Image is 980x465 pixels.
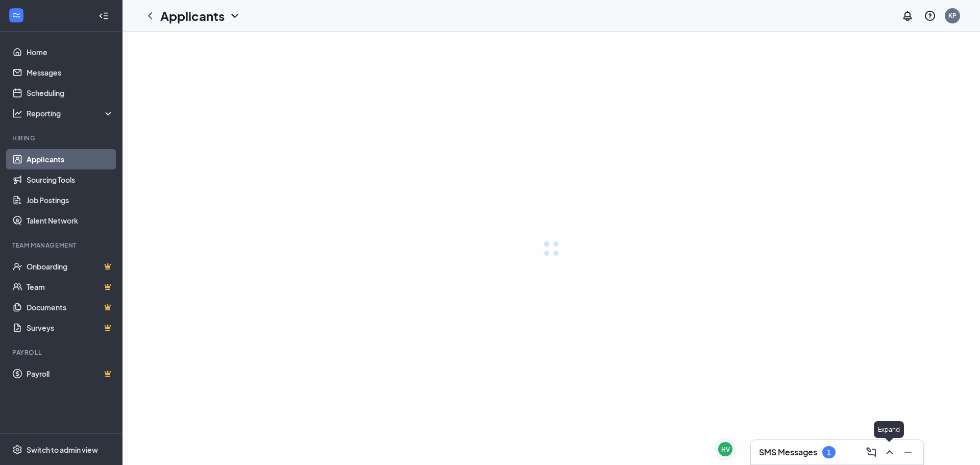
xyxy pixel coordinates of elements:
[27,190,114,210] a: Job Postings
[948,11,957,20] div: KP
[27,169,114,190] a: Sourcing Tools
[27,108,114,118] div: Reporting
[12,241,112,250] div: Team Management
[27,363,114,384] a: PayrollCrown
[901,10,914,22] svg: Notifications
[27,297,114,317] a: DocumentsCrown
[12,108,22,118] svg: Analysis
[862,444,878,460] button: ComposeMessage
[27,210,114,231] a: Talent Network
[12,134,112,142] div: Hiring
[27,149,114,169] a: Applicants
[874,421,904,438] div: Expand
[27,62,114,83] a: Messages
[27,277,114,297] a: TeamCrown
[11,10,21,20] svg: WorkstreamLogo
[12,445,22,455] svg: Settings
[721,445,730,454] div: HV
[924,10,936,22] svg: QuestionInfo
[27,317,114,338] a: SurveysCrown
[144,10,156,22] svg: ChevronLeft
[12,348,112,357] div: Payroll
[27,42,114,62] a: Home
[160,7,225,25] h1: Applicants
[759,447,817,458] h3: SMS Messages
[99,11,109,21] svg: Collapse
[880,444,897,460] button: ChevronUp
[827,448,831,457] div: 1
[27,83,114,103] a: Scheduling
[899,444,915,460] button: Minimize
[884,446,896,458] svg: ChevronUp
[865,446,877,458] svg: ComposeMessage
[27,256,114,277] a: OnboardingCrown
[229,10,241,22] svg: ChevronDown
[902,446,914,458] svg: Minimize
[27,445,98,455] div: Switch to admin view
